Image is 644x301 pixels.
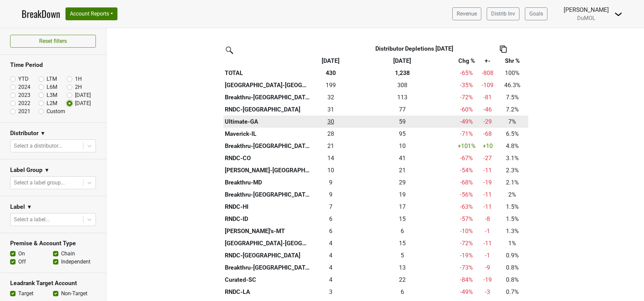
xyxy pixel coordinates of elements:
[454,55,479,67] th: Chg %: activate to sort column ascending
[61,290,87,298] label: Non-Target
[480,178,495,187] div: -19
[223,152,312,164] th: RNDC-CO
[480,117,495,126] div: -29
[47,91,57,99] label: L3M
[313,129,348,138] div: 28
[352,142,453,150] div: 10
[454,189,479,201] td: -56 %
[487,7,519,20] a: Distrib Inv
[27,203,32,211] span: ▼
[10,203,25,210] h3: Label
[312,152,350,164] td: 13.5
[454,79,479,91] td: -35 %
[312,237,350,249] td: 4.167
[313,154,348,162] div: 14
[497,189,528,201] td: 2%
[614,10,622,18] img: Dropdown Menu
[350,274,455,286] th: 22.167
[480,93,495,102] div: -81
[312,176,350,189] td: 9
[312,91,350,103] td: 32.168
[454,249,479,261] td: -19 %
[223,286,312,298] th: RNDC-LA
[313,117,348,126] div: 30
[350,249,455,261] th: 4.500
[313,287,348,296] div: 3
[312,225,350,237] td: 5.67
[313,227,348,235] div: 6
[480,275,495,284] div: -19
[454,176,479,189] td: -68 %
[313,178,348,187] div: 9
[350,201,455,213] th: 17.499
[312,55,350,67] th: Aug '25: activate to sort column ascending
[313,105,348,114] div: 31
[223,176,312,189] th: Breakthru-MD
[497,91,528,103] td: 7.5%
[75,99,91,107] label: [DATE]
[47,83,57,91] label: L6M
[312,286,350,298] td: 3
[312,128,350,140] td: 27.832
[497,67,528,79] td: 100%
[454,128,479,140] td: -71 %
[454,91,479,103] td: -72 %
[18,75,29,83] label: YTD
[350,128,455,140] th: 95.333
[223,44,234,55] img: filter
[223,225,312,237] th: [PERSON_NAME]'s-MT
[352,129,453,138] div: 95
[352,215,453,223] div: 15
[480,81,495,90] div: -109
[497,237,528,249] td: 1%
[75,75,82,83] label: 1H
[40,129,46,137] span: ▼
[10,280,96,287] h3: Leadrank Target Account
[480,166,495,175] div: -11
[223,249,312,261] th: RNDC-[GEOGRAPHIC_DATA]
[313,93,348,102] div: 32
[350,152,455,164] th: 40.999
[350,189,455,201] th: 19.336
[223,261,312,274] th: Breakthru-[GEOGRAPHIC_DATA]
[223,201,312,213] th: RNDC-HI
[350,164,455,176] th: 21.170
[352,227,453,235] div: 6
[350,176,455,189] th: 28.500
[312,103,350,116] td: 30.833
[497,79,528,91] td: 46.3%
[454,164,479,176] td: -54 %
[18,99,30,107] label: 2022
[350,79,455,91] th: 307.832
[525,7,547,20] a: Goals
[352,239,453,248] div: 15
[352,263,453,272] div: 13
[352,202,453,211] div: 17
[350,55,455,67] th: Aug '24: activate to sort column ascending
[480,239,495,248] div: -11
[75,91,91,99] label: [DATE]
[352,81,453,90] div: 308
[352,190,453,199] div: 19
[47,107,65,116] label: Custom
[18,290,33,298] label: Target
[313,275,348,284] div: 4
[497,152,528,164] td: 3.1%
[312,79,350,91] td: 199
[452,7,481,20] a: Revenue
[312,116,350,128] td: 30.16
[47,99,57,107] label: L2M
[497,164,528,176] td: 2.3%
[352,117,453,126] div: 59
[480,154,495,162] div: -27
[480,263,495,272] div: -9
[480,227,495,235] div: -1
[497,128,528,140] td: 6.5%
[454,152,479,164] td: -67 %
[223,274,312,286] th: Curated-SC
[352,105,453,114] div: 77
[352,287,453,296] div: 6
[312,201,350,213] td: 6.5
[497,261,528,274] td: 0.8%
[497,225,528,237] td: 1.3%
